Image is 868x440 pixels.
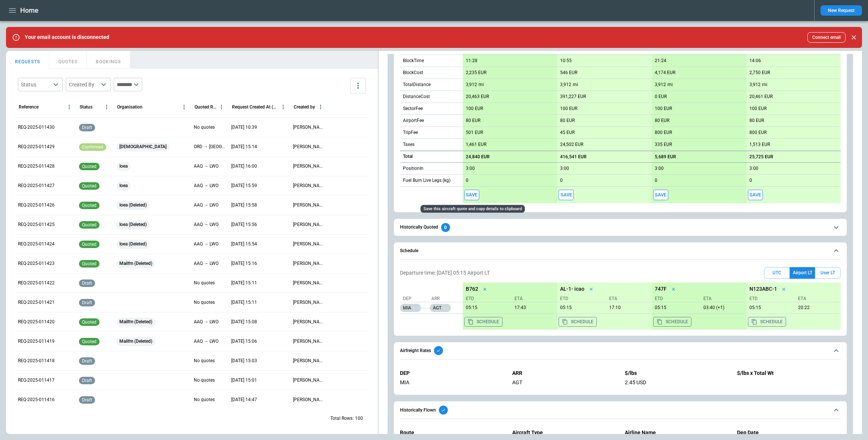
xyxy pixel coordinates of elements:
[18,221,55,228] p: REQ-2025-011425
[466,178,468,183] p: 0
[441,223,450,232] div: 0
[560,142,583,147] p: 24,502 EUR
[749,82,761,88] p: 3,912
[80,339,98,344] span: quoted
[655,296,697,302] p: ETD
[560,118,575,123] p: 80 EUR
[667,82,673,88] p: mi
[403,106,423,112] p: SectorFee
[330,415,354,422] p: Total Rows:
[655,154,676,160] p: 5,689 EUR
[560,154,587,160] p: 416,541 EUR
[80,261,98,266] span: quoted
[655,166,664,171] p: 3:00
[231,377,257,384] p: 19 Sep 2025 15:01
[749,106,767,111] p: 100 EUR
[18,280,55,286] p: REQ-2025-011422
[400,348,431,353] h6: Airfreight Rates
[560,130,575,135] p: 45 EUR
[18,260,55,267] p: REQ-2025-011423
[80,378,94,383] span: draft
[293,280,324,286] p: Aliona Newkkk Luti
[194,338,218,345] p: AAQ → LWO
[116,254,155,273] span: Mailfm (Deleted)
[400,342,841,360] button: Airfreight Rates
[512,379,616,386] div: AGT
[403,165,424,172] p: PositionIn
[293,319,324,325] p: Aliona Newkkk Luti
[559,317,597,327] button: Copy the aircraft schedule to your clipboard
[655,118,669,123] p: 80 EUR
[479,82,484,88] p: mi
[400,430,504,436] p: Route
[560,296,603,302] p: ETD
[293,260,324,267] p: Aliona Newkkk Luti
[403,82,431,88] p: TotalDistance
[560,178,563,183] p: 0
[403,296,429,302] p: Dep
[606,305,652,311] p: 22 Aug 2025
[400,364,841,392] div: Airfreight Rates
[87,51,130,69] button: BOOKINGS
[466,286,478,292] p: B762
[194,319,218,325] p: AAQ → LWO
[25,34,109,40] p: Your email account is disconnected
[116,196,150,215] span: Ioea (Deleted)
[400,225,438,230] h6: Historically Quoted
[511,296,554,302] p: ETA
[293,221,324,228] p: Aliona Newkkk Luti
[403,129,418,136] p: TripFee
[512,430,616,436] p: Aircraft Type
[400,370,504,376] p: DEP
[21,81,51,88] div: Status
[195,104,217,110] div: Quoted Route
[400,270,490,276] p: Departure time: [DATE] 05:15 Airport LT
[655,70,675,76] p: 4,174 EUR
[466,58,477,64] p: 11:28
[737,370,841,376] p: $/lbs x Total Wt
[466,166,475,171] p: 3:00
[466,106,483,111] p: 100 EUR
[749,296,792,302] p: ETD
[194,377,215,384] p: No quotes
[700,296,743,302] p: ETA
[18,319,55,325] p: REQ-2025-011420
[293,163,324,169] p: Aliona Newkkk Luti
[231,358,257,364] p: 19 Sep 2025 15:03
[559,190,574,201] span: Save this aircraft quote and copy details to clipboard
[116,137,169,156] span: [DEMOGRAPHIC_DATA]
[80,358,94,364] span: draft
[606,296,649,302] p: ETA
[194,280,215,286] p: No quotes
[18,144,55,150] p: REQ-2025-011429
[80,183,98,189] span: quoted
[749,130,767,135] p: 800 EUR
[80,281,94,286] span: draft
[80,300,94,305] span: draft
[18,397,55,403] p: REQ-2025-011416
[80,222,98,227] span: quoted
[559,190,574,201] button: Save
[820,5,862,16] button: New Request
[400,248,418,253] h6: Schedule
[400,242,841,260] button: Schedule
[652,305,697,311] p: 22 Aug 2025
[231,163,257,169] p: 19 Sep 2025 16:00
[653,317,691,327] button: Copy the aircraft schedule to your clipboard
[463,305,508,311] p: 22 Aug 2025
[403,117,424,124] p: AirportFee
[625,430,728,436] p: Airline Name
[217,102,226,112] button: Quoted Route column menu
[194,358,215,364] p: No quotes
[69,81,99,88] div: Created By
[464,190,479,201] span: Save this aircraft quote and copy details to clipboard
[749,142,770,147] p: 1,513 EUR
[849,32,859,43] button: Close
[80,125,94,130] span: draft
[116,157,131,176] span: Ioea
[655,142,672,147] p: 335 EUR
[231,144,257,150] p: 22 Sep 2025 15:14
[403,70,423,76] p: BlockCost
[511,305,557,311] p: 22 Aug 2025
[231,124,257,131] p: 23 Sep 2025 10:39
